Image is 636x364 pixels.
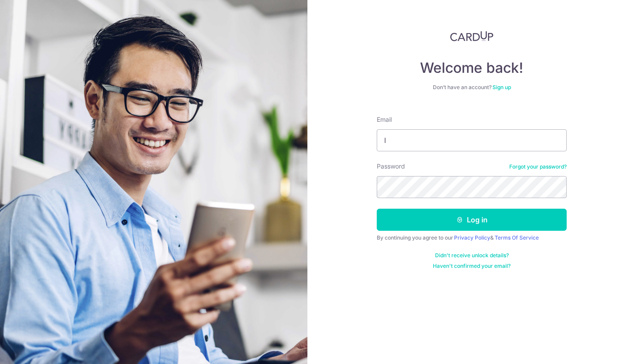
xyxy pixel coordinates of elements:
h4: Welcome back! [377,59,567,77]
div: By continuing you agree to our & [377,234,567,241]
img: CardUp Logo [450,31,493,41]
a: Privacy Policy [454,234,490,241]
label: Password [377,162,405,171]
label: Email [377,115,392,124]
a: Forgot your password? [509,163,567,170]
a: Haven't confirmed your email? [433,263,511,270]
a: Didn't receive unlock details? [435,252,509,259]
button: Log in [377,209,567,231]
div: Don’t have an account? [377,84,567,91]
a: Sign up [492,84,511,90]
a: Terms Of Service [495,234,539,241]
input: Enter your Email [377,129,567,151]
